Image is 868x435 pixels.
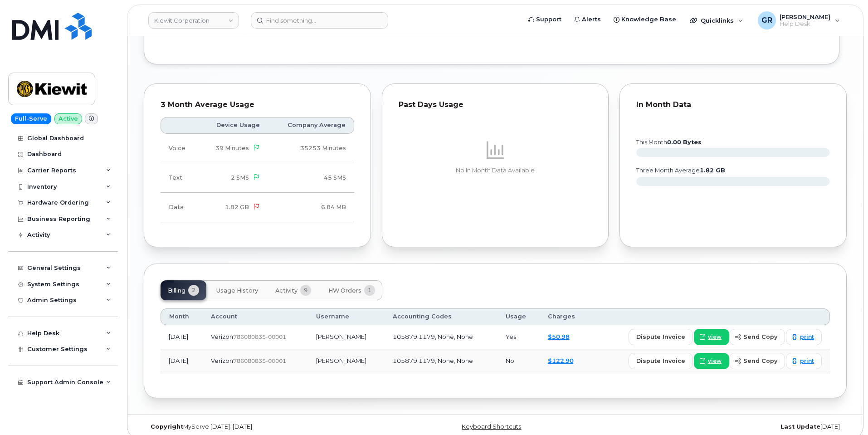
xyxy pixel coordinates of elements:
span: 105879.1179, None, None [393,357,473,364]
button: send copy [729,329,785,345]
td: 45 SMS [268,163,354,193]
span: dispute invoice [636,332,685,341]
th: Account [203,308,308,325]
td: No [497,349,540,373]
div: 3 Month Average Usage [161,100,354,109]
td: [DATE] [161,325,203,349]
span: 39 Minutes [215,145,249,152]
span: Knowledge Base [621,15,676,24]
a: Kiewit Corporation [148,12,239,29]
span: Usage History [216,287,258,294]
p: No In Month Data Available [399,166,592,175]
a: print [786,353,822,369]
button: send copy [729,353,785,369]
span: Quicklinks [701,17,734,24]
span: print [800,357,814,365]
a: Alerts [568,10,607,29]
span: 1 [364,285,375,296]
span: send copy [743,332,777,341]
strong: Last Update [780,423,820,430]
td: 35253 Minutes [268,134,354,163]
th: Month [161,308,203,325]
iframe: Messenger Launcher [829,396,861,428]
th: Usage [497,308,540,325]
div: MyServe [DATE]–[DATE] [144,423,378,430]
input: Find something... [251,12,388,29]
td: Text [161,163,199,193]
span: 2 SMS [231,174,249,181]
td: [PERSON_NAME] [308,349,385,373]
span: 9 [300,285,311,296]
span: Activity [275,287,297,294]
a: $122.90 [548,357,574,364]
span: Support [536,15,561,24]
button: dispute invoice [629,353,693,369]
a: Support [522,10,568,29]
span: 786080835-00001 [233,333,286,340]
text: this month [636,139,702,146]
span: Verizon [211,357,233,364]
tspan: 1.82 GB [700,167,725,174]
span: Alerts [582,15,601,24]
td: Yes [497,325,540,349]
td: Data [161,193,199,222]
td: [DATE] [161,349,203,373]
span: Help Desk [780,20,830,28]
th: Username [308,308,385,325]
a: Knowledge Base [607,10,683,29]
text: three month average [636,167,725,174]
a: print [786,329,822,345]
span: HW Orders [328,287,361,294]
span: [PERSON_NAME] [780,13,830,20]
a: view [694,353,729,369]
div: In Month Data [636,100,830,109]
span: dispute invoice [636,357,685,365]
div: Quicklinks [683,11,750,29]
strong: Copyright [151,423,183,430]
span: 105879.1179, None, None [393,333,473,340]
div: Gabriel Rains [751,11,846,29]
td: 6.84 MB [268,193,354,222]
span: print [800,333,814,341]
td: Voice [161,134,199,163]
a: view [694,329,729,345]
th: Company Average [268,117,354,133]
span: view [708,357,722,365]
th: Device Usage [199,117,268,133]
span: GR [761,15,772,26]
a: Keyboard Shortcuts [462,423,521,430]
td: [PERSON_NAME] [308,325,385,349]
div: Past Days Usage [399,100,592,109]
span: send copy [743,357,777,365]
tspan: 0.00 Bytes [667,139,702,146]
button: dispute invoice [629,329,693,345]
th: Charges [540,308,590,325]
span: Verizon [211,333,233,340]
a: $50.98 [548,333,570,340]
div: [DATE] [612,423,847,430]
span: 1.82 GB [225,204,249,210]
span: 786080835-00001 [233,357,286,364]
th: Accounting Codes [385,308,497,325]
span: view [708,333,722,341]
